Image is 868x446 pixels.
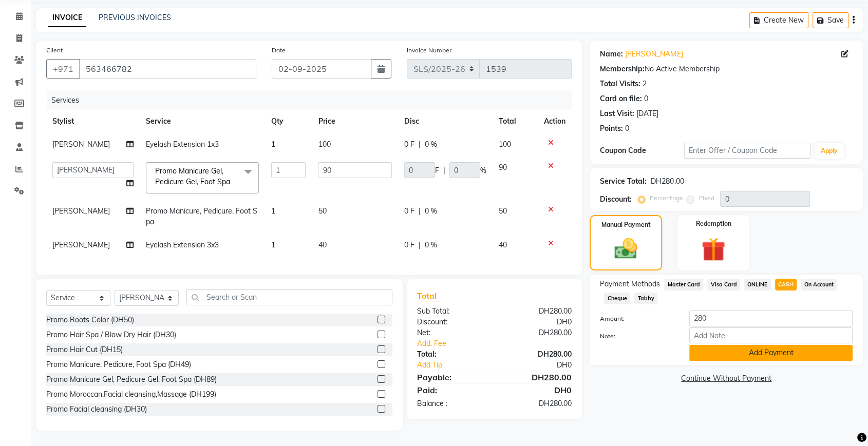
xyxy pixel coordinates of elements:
span: | [443,165,445,176]
div: Promo Manicure, Pedicure, Foot Spa (DH49) [46,359,191,370]
span: Master Card [664,279,703,290]
span: Eyelash Extension 3x3 [146,240,219,249]
div: Services [47,91,579,110]
label: Fixed [699,193,714,203]
div: Net: [409,327,495,338]
span: 90 [499,163,507,172]
div: Discount: [409,317,495,327]
label: Date [272,46,286,55]
span: 1 [271,206,275,216]
div: Coupon Code [600,145,684,156]
div: DH280.00 [495,306,580,317]
label: Amount: [592,314,682,323]
span: 0 F [404,206,414,217]
div: [DATE] [636,108,658,119]
span: [PERSON_NAME] [52,240,110,249]
label: Manual Payment [601,220,651,229]
th: Total [493,110,538,133]
span: 40 [318,240,326,249]
span: [PERSON_NAME] [52,140,110,149]
label: Invoice Number [407,46,451,55]
div: Paid: [409,384,495,396]
span: Promo Manicure, Pedicure, Foot Spa [146,206,257,226]
div: 0 [644,93,648,104]
a: Continue Without Payment [592,373,861,384]
div: Sub Total: [409,306,495,317]
div: DH280.00 [495,398,580,409]
input: Add Note [689,327,853,343]
label: Percentage [650,193,683,203]
a: x [230,177,235,186]
div: 2 [643,79,647,89]
a: [PERSON_NAME] [625,49,683,60]
div: Balance : [409,398,495,409]
span: 100 [499,140,511,149]
div: No Active Membership [600,64,853,74]
span: F [435,165,439,176]
div: Discount: [600,194,632,205]
th: Action [538,110,572,133]
div: Promo Manicure Gel, Pedicure Gel, Foot Spa (DH89) [46,374,217,385]
span: 50 [499,206,507,216]
button: Apply [815,143,844,159]
div: Payable: [409,371,495,383]
span: Promo Manicure Gel, Pedicure Gel, Foot Spa [155,166,230,186]
div: DH280.00 [495,327,580,338]
input: Amount [689,311,853,326]
div: DH0 [508,360,579,371]
input: Enter Offer / Coupon Code [684,143,810,159]
label: Redemption [695,219,731,228]
th: Price [312,110,398,133]
span: Eyelash Extension 1x3 [146,140,219,149]
div: Membership: [600,64,645,74]
div: Service Total: [600,176,647,187]
span: | [419,206,421,217]
span: 40 [499,240,507,249]
label: Client [46,46,63,55]
span: 0 % [425,240,437,250]
button: +971 [46,59,80,79]
span: 50 [318,206,326,216]
th: Qty [265,110,312,133]
span: Cheque [604,293,630,304]
div: Promo Hair Cut (DH15) [46,344,123,355]
div: Name: [600,49,623,60]
input: Search or Scan [186,289,392,305]
span: 1 [271,140,275,149]
button: Add Payment [689,345,853,361]
a: Add. Fee [409,338,579,349]
div: Promo Moroccan,Facial cleansing,Massage (DH199) [46,389,216,400]
button: Save [813,12,848,28]
label: Note: [592,332,682,341]
div: 0 [625,123,629,134]
span: % [480,165,486,176]
div: DH280.00 [495,349,580,360]
div: DH280.00 [495,371,580,383]
span: 0 % [425,206,437,217]
span: 0 % [425,139,437,150]
img: _gift.svg [694,235,732,264]
div: DH0 [495,317,580,327]
div: Promo Facial cleansing (DH30) [46,404,147,415]
th: Stylist [46,110,140,133]
a: INVOICE [48,9,86,27]
div: Total: [409,349,495,360]
span: 0 F [404,139,414,150]
div: Last Visit: [600,108,634,119]
span: Tabby [634,293,657,304]
div: Points: [600,123,623,134]
span: | [419,139,421,150]
span: CASH [775,279,797,290]
span: ONLINE [744,279,771,290]
span: 100 [318,140,330,149]
img: _cash.svg [607,236,644,262]
span: Visa Card [707,279,740,290]
th: Service [140,110,265,133]
input: Search by Name/Mobile/Email/Code [79,59,256,79]
div: Promo Hair Spa / Blow Dry Hair (DH30) [46,329,176,340]
div: Total Visits: [600,79,640,89]
th: Disc [398,110,493,133]
span: Total [417,290,441,301]
div: Card on file: [600,93,642,104]
span: 1 [271,240,275,249]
